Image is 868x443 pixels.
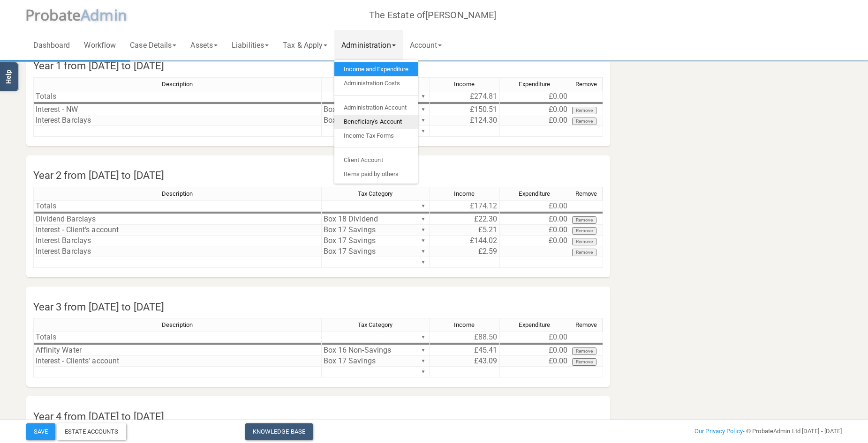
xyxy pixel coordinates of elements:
[572,238,597,245] button: Remove
[420,91,427,101] div: ▼
[500,200,570,212] td: £0.00
[81,5,127,25] span: A
[322,214,430,225] td: Box 18 Dividend
[123,30,183,60] a: Case Details
[358,321,392,328] span: Tax Category
[322,225,430,236] td: Box 17 Savings
[430,332,500,343] td: £88.50
[430,200,500,212] td: £174.12
[420,104,427,114] div: ▼
[33,91,322,102] td: Totals
[245,423,313,440] a: Knowledge Base
[420,236,427,245] div: ▼
[322,356,430,367] td: Box 17 Savings
[430,104,500,115] td: £150.51
[183,30,225,60] a: Assets
[33,345,322,356] td: Affinity Water
[334,62,418,76] a: Income and Expenditure
[519,321,550,328] span: Expenditure
[33,246,322,257] td: Interest Barclays
[430,115,500,126] td: £124.30
[572,227,597,235] button: Remove
[334,101,418,115] a: Administration Account
[454,81,475,88] span: Income
[225,30,276,60] a: Liabilities
[34,5,81,25] span: robate
[500,332,570,343] td: £0.00
[420,367,427,377] div: ▼
[519,190,550,197] span: Expenditure
[334,115,418,129] a: Beneficiary's Account
[420,246,427,256] div: ▼
[420,257,427,267] div: ▼
[33,356,322,367] td: Interest - Clients' account
[572,358,597,366] button: Remove
[57,423,126,440] div: Estate Accounts
[322,115,430,126] td: Box 17 Savings
[420,345,427,355] div: ▼
[500,345,570,356] td: £0.00
[334,30,402,60] a: Administration
[26,30,77,60] a: Dashboard
[322,236,430,246] td: Box 17 Savings
[358,190,392,197] span: Tax Category
[26,423,55,440] button: Save
[572,249,597,256] button: Remove
[430,345,500,356] td: £45.41
[694,428,743,435] a: Our Privacy Policy
[420,201,427,211] div: ▼
[403,30,449,60] a: Account
[276,30,334,60] a: Tax & Apply
[575,190,597,197] span: Remove
[77,30,123,60] a: Workflow
[33,115,322,126] td: Interest Barclays
[519,81,550,88] span: Expenditure
[430,91,500,102] td: £274.81
[420,332,427,342] div: ▼
[334,167,418,181] a: Items paid by others
[334,76,418,90] a: Administration Costs
[572,118,597,125] button: Remove
[26,55,511,77] h4: Year 1 from [DATE] to [DATE]
[500,225,570,236] td: £0.00
[430,225,500,236] td: £5.21
[454,321,475,328] span: Income
[33,214,322,225] td: Dividend Barclays
[500,91,570,102] td: £0.00
[420,225,427,235] div: ▼
[572,216,597,224] button: Remove
[572,426,849,437] div: - © ProbateAdmin Ltd [DATE] - [DATE]
[572,107,597,114] button: Remove
[420,126,427,136] div: ▼
[500,115,570,126] td: £0.00
[33,225,322,236] td: Interest - Client's account
[430,246,500,257] td: £2.59
[25,5,81,25] span: P
[500,236,570,246] td: £0.00
[575,81,597,88] span: Remove
[26,406,511,428] h4: Year 4 from [DATE] to [DATE]
[420,214,427,224] div: ▼
[162,190,193,197] span: Description
[454,190,475,197] span: Income
[430,214,500,225] td: £22.30
[162,81,193,88] span: Description
[430,356,500,367] td: £43.09
[162,321,193,328] span: Description
[322,104,430,115] td: Box 17 Savings
[33,104,322,115] td: Interest - NW
[322,246,430,257] td: Box 17 Savings
[572,347,597,355] button: Remove
[33,236,322,246] td: Interest Barclays
[334,153,418,167] a: Client Account
[575,321,597,328] span: Remove
[26,296,511,318] h4: Year 3 from [DATE] to [DATE]
[500,356,570,367] td: £0.00
[26,165,511,187] h4: Year 2 from [DATE] to [DATE]
[420,115,427,125] div: ▼
[420,356,427,366] div: ▼
[500,104,570,115] td: £0.00
[500,214,570,225] td: £0.00
[334,129,418,143] a: Income Tax Forms
[430,236,500,246] td: £144.02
